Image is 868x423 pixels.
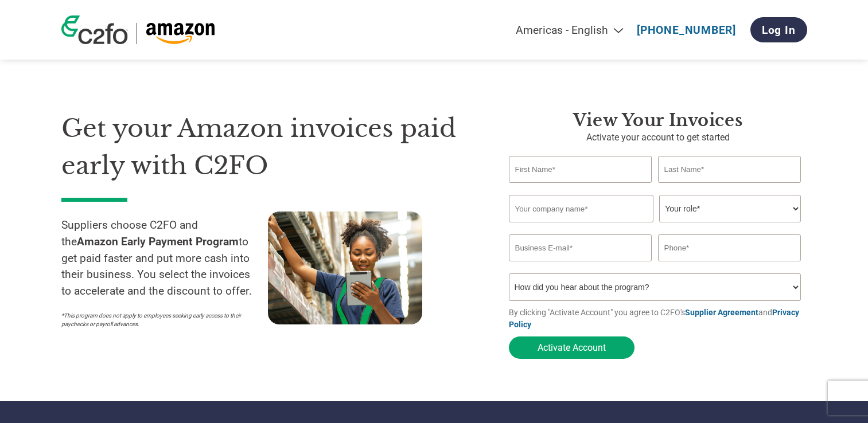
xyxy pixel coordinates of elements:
[146,23,215,44] img: Amazon
[61,311,256,328] p: *This program does not apply to employees seeking early access to their paychecks or payroll adva...
[509,234,652,261] input: Invalid Email format
[77,235,239,248] strong: Amazon Early Payment Program
[509,307,807,331] p: By clicking "Activate Account" you agree to C2FO's and
[509,156,652,183] input: First Name*
[659,195,801,222] select: Title/Role
[658,234,801,261] input: Phone*
[509,263,652,269] div: Inavlid Email Address
[61,217,268,300] p: Suppliers choose C2FO and the to get paid faster and put more cash into their business. You selec...
[509,110,807,131] h3: View Your Invoices
[61,110,474,184] h1: Get your Amazon invoices paid early with C2FO
[685,308,758,317] a: Supplier Agreement
[509,336,635,359] button: Activate Account
[658,156,801,183] input: Last Name*
[637,23,736,37] a: [PHONE_NUMBER]
[509,195,653,222] input: Your company name*
[509,224,801,230] div: Invalid company name or company name is too long
[658,184,801,190] div: Invalid last name or last name is too long
[61,15,128,44] img: c2fo logo
[658,263,801,269] div: Inavlid Phone Number
[509,308,799,329] a: Privacy Policy
[509,131,807,144] p: Activate your account to get started
[509,184,652,190] div: Invalid first name or first name is too long
[268,211,422,324] img: supply chain worker
[750,17,807,42] a: Log In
